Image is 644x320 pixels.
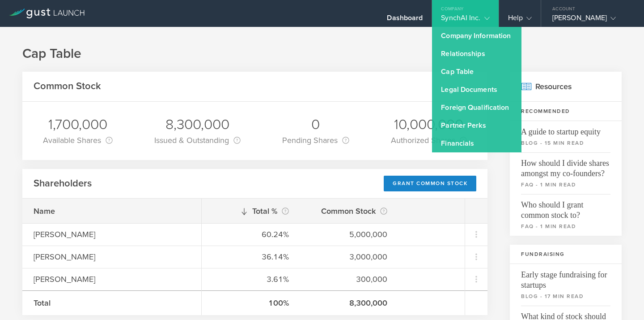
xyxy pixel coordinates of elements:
small: faq - 1 min read [521,222,610,230]
div: Total [34,297,190,309]
div: 1,700,000 [43,115,113,134]
span: Who should I grant common stock to? [521,194,610,221]
div: 0 [282,115,349,134]
a: Early stage fundraising for startupsblog - 17 min read [510,264,622,306]
h2: Resources [510,72,622,102]
h3: Fundraising [510,245,622,264]
div: Common Stock [311,205,387,217]
div: Grant Common Stock [384,176,476,191]
div: 8,300,000 [154,115,241,134]
div: 8,300,000 [311,297,387,309]
h1: Cap Table [22,45,622,63]
span: A guide to startup equity [521,121,610,137]
div: 3,000,000 [311,251,387,263]
iframe: Chat Widget [599,277,644,320]
h2: Shareholders [34,177,92,190]
div: 5,000,000 [311,229,387,240]
div: [PERSON_NAME] [34,229,190,240]
div: 3.61% [213,273,289,285]
div: Dashboard [387,13,423,27]
div: Available Shares [43,134,113,147]
div: 100% [213,297,289,309]
div: 36.14% [213,251,289,263]
div: Pending Shares [282,134,349,147]
div: Issued & Outstanding [154,134,241,147]
div: [PERSON_NAME] [34,273,190,285]
small: faq - 1 min read [521,181,610,189]
small: blog - 15 min read [521,139,610,147]
div: 10,000,000 [391,115,467,134]
div: Name [34,205,190,217]
small: blog - 17 min read [521,292,610,300]
div: [PERSON_NAME] [552,13,628,27]
div: Authorized Shares [391,134,467,147]
div: 60.24% [213,229,289,240]
a: Who should I grant common stock to?faq - 1 min read [510,194,622,236]
div: Total % [213,205,289,217]
span: How should I divide shares amongst my co-founders? [521,152,610,179]
div: Help [508,13,532,27]
h2: Common Stock [34,80,101,93]
div: SynchAI Inc. [441,13,489,27]
span: Early stage fundraising for startups [521,264,610,290]
h3: Recommended [510,102,622,121]
div: [PERSON_NAME] [34,251,190,263]
a: A guide to startup equityblog - 15 min read [510,121,622,152]
a: How should I divide shares amongst my co-founders?faq - 1 min read [510,152,622,194]
div: 300,000 [311,273,387,285]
